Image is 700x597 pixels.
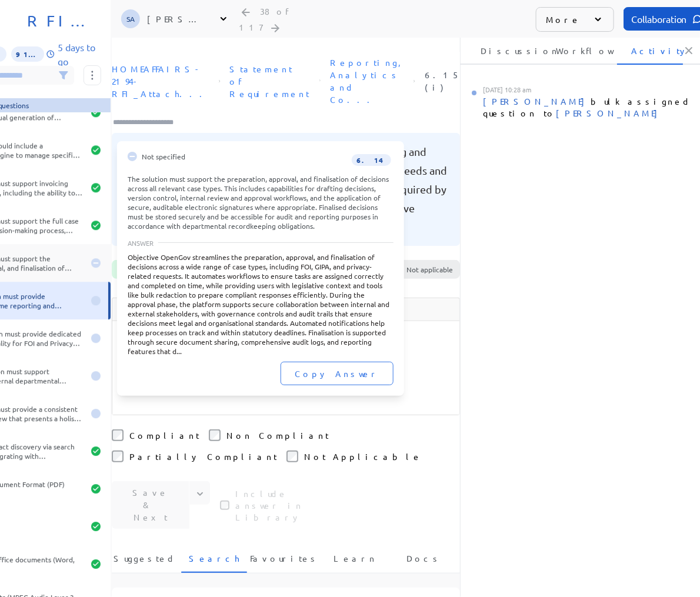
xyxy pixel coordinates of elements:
span: Favourites [250,552,319,572]
button: Copy Answer [281,362,394,385]
input: Answers in Private Projects aren't able to be included in the Answer Library [220,501,229,510]
span: Search [189,552,239,572]
span: Suggested [114,552,176,572]
div: Objective OpenGov streamlines the preparation, approval, and finalisation of decisions across a w... [128,252,394,356]
span: 6.14 [352,154,391,166]
div: bulk assigned question to [483,95,694,119]
label: Compliant [129,429,199,441]
span: [PERSON_NAME] [556,108,664,118]
p: More [546,14,581,25]
span: ANSWER [128,239,154,246]
span: Sheet: Statement of Requirement [225,58,315,105]
button: Bold [114,299,134,319]
span: Document: HOMEAFFAIRS-2194-RFI_Attachment 4_RFI Response Template_Statement of Requirements Pearl... [107,58,214,105]
input: Type here to add tags [112,116,185,128]
label: Non Compliant [226,429,329,441]
span: [PERSON_NAME] [483,96,591,106]
p: 5 days to go [58,40,101,68]
span: Steve Ackermann [121,9,140,28]
li: Discussion [466,36,532,65]
span: Not specified [142,152,185,166]
label: Answers in Private Projects aren't able to be included in the Answer Library [235,488,335,523]
div: Not applicable [399,260,460,279]
label: Partially Compliant [129,451,277,462]
div: [PERSON_NAME] [147,13,206,25]
label: Not Applicable [304,451,422,462]
li: Workflow [542,36,608,65]
p: [DATE] 10:28 am [474,84,694,93]
span: Section: Reporting, Analytics and Compliance [325,52,409,111]
span: 91% of Questions Completed [11,46,44,62]
span: Learn [334,552,376,572]
span: Bold [113,299,134,319]
span: Docs [406,552,441,572]
div: The solution must support the preparation, approval, and finalisation of decisions across all rel... [128,174,394,231]
li: Activity [617,36,683,65]
div: 38 of 117 [239,6,290,32]
span: Reference Number: 6.15 (i) [420,64,465,98]
span: Copy Answer [295,368,379,379]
